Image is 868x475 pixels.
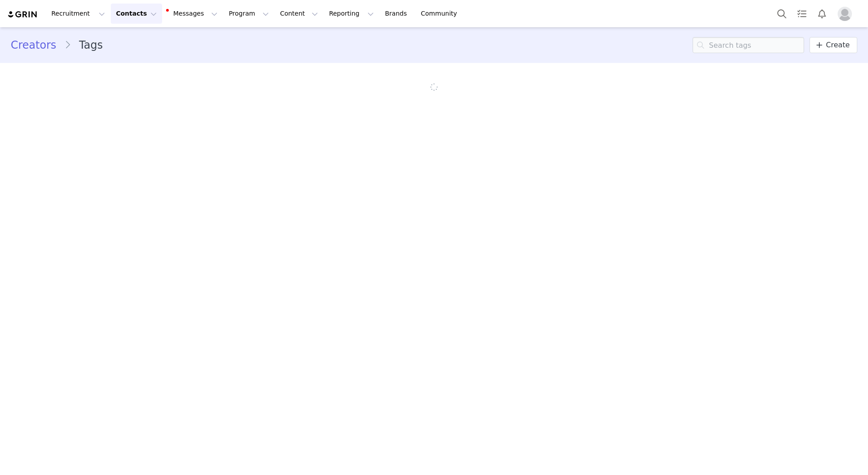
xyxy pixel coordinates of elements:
[324,4,379,24] button: Reporting
[275,4,323,24] button: Content
[7,10,38,19] img: grin logo
[772,4,792,24] button: Search
[11,37,64,53] a: Creators
[46,4,110,24] button: Recruitment
[792,4,812,24] a: Tasks
[380,4,415,24] a: Brands
[693,37,804,53] input: Search tags
[416,4,467,24] a: Community
[111,4,162,24] button: Contacts
[826,40,850,50] span: Create
[838,7,852,21] img: placeholder-profile.jpg
[163,4,223,24] button: Messages
[810,37,857,53] a: Create
[832,7,861,21] button: Profile
[223,4,274,24] button: Program
[812,4,832,24] button: Notifications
